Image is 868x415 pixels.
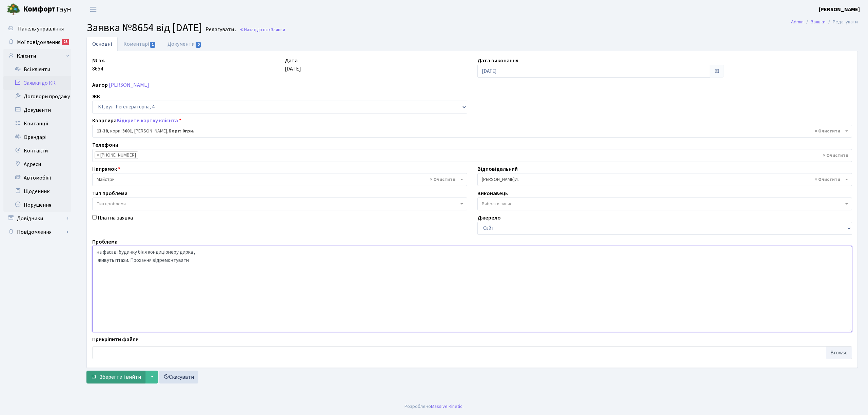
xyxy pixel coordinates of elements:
textarea: на фасаді будинку біля кондиціонеру дирка , живуть птахи. Прохання защикатурити [92,246,852,332]
nav: breadcrumb [781,15,868,29]
a: Скасувати [159,371,198,383]
span: Видалити всі елементи [823,152,848,159]
a: [PERSON_NAME] [819,5,860,14]
span: Зберегти і вийти [99,373,141,381]
div: Розроблено . [405,403,463,410]
a: Massive Kinetic [431,403,462,410]
b: Борг: 0грн. [169,128,194,134]
label: Проблема [92,238,118,246]
div: 25 [62,39,69,45]
span: Шурубалко В.И. [482,176,844,183]
span: 0 [196,42,201,48]
span: Видалити всі елементи [815,128,840,134]
a: Квитанції [3,117,71,130]
a: Admin [791,18,804,25]
label: Дата [285,57,298,65]
a: Відкрити картку клієнта [117,117,178,124]
button: Переключити навігацію [85,4,102,15]
label: Відповідальний [477,165,518,173]
label: Прикріпити файли [92,335,139,344]
a: Мої повідомлення25 [3,36,71,49]
div: 8654 [87,57,280,78]
a: Щоденник [3,185,71,198]
a: Всі клієнти [3,63,71,76]
span: Мої повідомлення [17,39,60,46]
span: Видалити всі елементи [815,176,840,183]
small: Редагувати . [204,26,236,33]
span: Заявка №8654 від [DATE] [86,20,202,36]
a: Документи [3,103,71,117]
li: Редагувати [826,18,858,26]
a: [PERSON_NAME] [109,81,149,89]
span: 1 [150,42,155,48]
a: Адреси [3,158,71,171]
a: Автомобілі [3,171,71,185]
b: 3601 [122,128,132,134]
label: Джерело [477,214,501,222]
span: Вибрати запис [482,201,512,207]
span: Майстри [92,173,467,186]
span: Таун [23,4,71,15]
label: Платна заявка [98,214,133,222]
label: Тип проблеми [92,189,127,198]
a: Клієнти [3,49,71,63]
button: Зберегти і вийти [86,371,145,383]
span: Видалити всі елементи [430,176,455,183]
span: Тип проблеми [97,201,126,207]
a: Панель управління [3,22,71,36]
b: Комфорт [23,4,56,15]
a: Порушення [3,198,71,212]
span: Панель управління [18,25,64,33]
img: logo.png [7,3,20,16]
label: ЖК [92,92,100,101]
span: <b>13-38</b>, корп.: <b>3601</b>, Солодуха Віктор Петрович, <b>Борг: 0грн.</b> [92,125,852,138]
div: [DATE] [280,57,472,78]
label: Автор [92,81,108,89]
label: Дата виконання [477,57,518,65]
a: Договори продажу [3,90,71,103]
label: № вх. [92,57,105,65]
span: Заявки [271,26,285,33]
a: Контакти [3,144,71,158]
a: Повідомлення [3,225,71,239]
a: Основні [86,37,118,51]
a: Назад до всіхЗаявки [239,26,285,33]
label: Квартира [92,117,181,125]
a: Коментарі [118,37,162,51]
label: Виконавець [477,189,508,198]
label: Телефони [92,141,118,149]
b: [PERSON_NAME] [819,6,860,13]
a: Орендарі [3,130,71,144]
a: Заявки [811,18,826,25]
a: Заявки до КК [3,76,71,90]
a: Довідники [3,212,71,225]
span: Майстри [97,176,459,183]
a: Документи [162,37,207,51]
span: Шурубалко В.И. [477,173,852,186]
span: <b>13-38</b>, корп.: <b>3601</b>, Солодуха Віктор Петрович, <b>Борг: 0грн.</b> [97,128,844,134]
b: 13-38 [97,128,108,134]
span: × [97,152,99,159]
li: +380505967307 [95,151,138,159]
label: Напрямок [92,165,120,173]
